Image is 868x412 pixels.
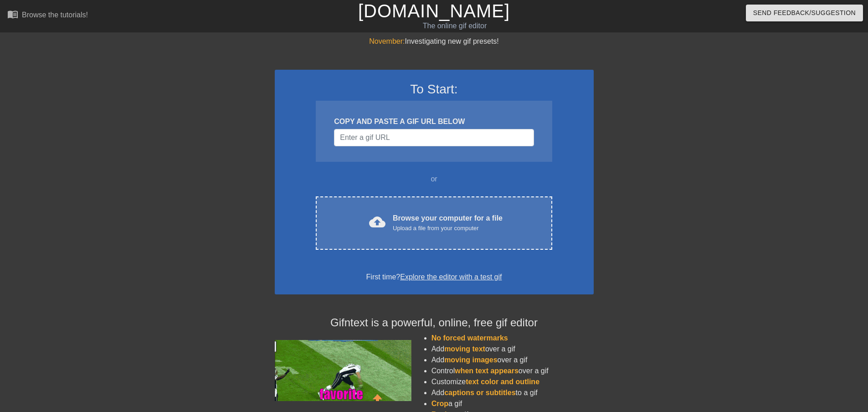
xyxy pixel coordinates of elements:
[275,316,594,330] h4: Gifntext is a powerful, online, free gif editor
[431,334,508,342] span: No forced watermarks
[393,224,503,233] div: Upload a file from your computer
[444,389,515,397] span: captions or subtitles
[393,213,503,233] div: Browse your computer for a file
[275,340,411,401] img: football_small.gif
[400,273,502,281] a: Explore the editor with a test gif
[431,376,594,387] li: Customize
[298,174,570,185] div: or
[7,9,18,20] span: menu_book
[7,9,88,23] a: Browse the tutorials!
[334,129,534,146] input: Username
[22,11,88,19] div: Browse the tutorials!
[334,116,534,127] div: COPY AND PASTE A GIF URL BELOW
[431,387,594,398] li: Add to a gif
[369,37,405,45] span: November:
[275,36,594,47] div: Investigating new gif presets!
[287,272,582,283] div: First time?
[358,1,510,21] a: [DOMAIN_NAME]
[287,82,582,97] h3: To Start:
[444,356,497,364] span: moving images
[431,366,594,376] li: Control over a gif
[444,345,485,353] span: moving text
[466,378,539,386] span: text color and outline
[753,7,856,19] span: Send Feedback/Suggestion
[746,5,863,21] button: Send Feedback/Suggestion
[294,21,616,31] div: The online gif editor
[431,400,448,407] span: Crop
[455,367,519,375] span: when text appears
[431,398,594,409] li: a gif
[431,344,594,355] li: Add over a gif
[369,214,385,230] span: cloud_upload
[431,355,594,366] li: Add over a gif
